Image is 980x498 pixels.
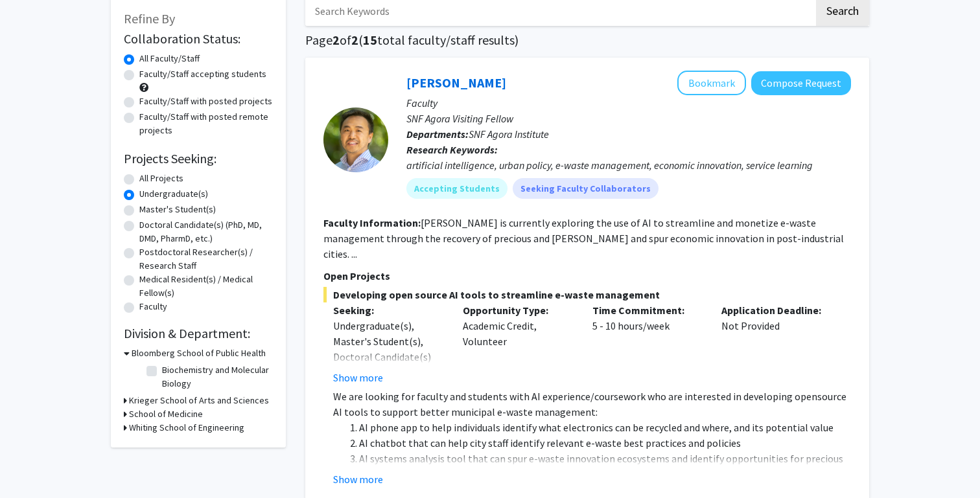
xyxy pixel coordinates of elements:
[139,218,273,245] label: Doctoral Candidate(s) (PhD, MD, DMD, PharmD, etc.)
[406,74,506,91] a: [PERSON_NAME]
[469,128,549,141] span: SNF Agora Institute
[139,110,273,137] label: Faculty/Staff with posted remote projects
[129,421,244,435] h3: Whiting School of Engineering
[751,71,851,95] button: Compose Request to David Park
[721,302,832,318] p: Application Deadline:
[124,326,273,341] h2: Division & Department:
[139,300,167,313] label: Faculty
[406,157,851,173] div: artificial intelligence, urban policy, e-waste management, economic innovation, service learning
[333,370,383,385] button: Show more
[162,363,270,390] label: Biochemistry and Molecular Biology
[592,302,703,318] p: Time Commitment:
[406,178,507,199] mat-chip: Accepting Students
[332,32,340,48] span: 2
[139,52,200,65] label: All Faculty/Staff
[323,216,844,260] fg-read-more: [PERSON_NAME] is currently exploring the use of AI to streamline and monetize e-waste management ...
[406,95,851,111] p: Faculty
[124,10,175,27] span: Refine By
[583,302,712,385] div: 5 - 10 hours/week
[359,435,851,451] li: AI chatbot that can help city staff identify relevant e-waste best practices and policies
[406,143,498,156] b: Research Keywords:
[323,287,851,302] span: Developing open source AI tools to streamline e-waste management
[323,268,851,284] p: Open Projects
[333,302,443,318] p: Seeking:
[129,407,203,421] h3: School of Medicine
[124,151,273,166] h2: Projects Seeking:
[359,420,851,435] li: AI phone app to help individuals identify what electronics can be recycled and where, and its pot...
[139,95,272,108] label: Faculty/Staff with posted projects
[351,32,358,48] span: 2
[139,67,266,81] label: Faculty/Staff accepting students
[139,203,216,216] label: Master's Student(s)
[139,273,273,300] label: Medical Resident(s) / Medical Fellow(s)
[712,302,841,385] div: Not Provided
[406,111,851,126] p: SNF Agora Visiting Fellow
[305,32,869,48] h1: Page of ( total faculty/staff results)
[333,471,383,487] button: Show more
[323,216,421,229] b: Faculty Information:
[333,389,851,420] p: We are looking for faculty and students with AI experience/coursework who are interested in devel...
[359,451,851,482] li: AI systems analysis tool that can spur e-waste innovation ecosystems and identify opportunities f...
[132,346,266,360] h3: Bloomberg School of Public Health
[139,172,183,185] label: All Projects
[406,128,469,141] b: Departments:
[463,302,573,318] p: Opportunity Type:
[124,31,273,47] h2: Collaboration Status:
[333,318,443,442] div: Undergraduate(s), Master's Student(s), Doctoral Candidate(s) (PhD, MD, DMD, PharmD, etc.), Postdo...
[363,32,377,48] span: 15
[453,302,583,385] div: Academic Credit, Volunteer
[139,245,273,273] label: Postdoctoral Researcher(s) / Research Staff
[129,394,269,407] h3: Krieger School of Arts and Sciences
[10,440,55,488] iframe: Chat
[677,71,746,95] button: Add David Park to Bookmarks
[513,178,659,199] mat-chip: Seeking Faculty Collaborators
[139,187,208,201] label: Undergraduate(s)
